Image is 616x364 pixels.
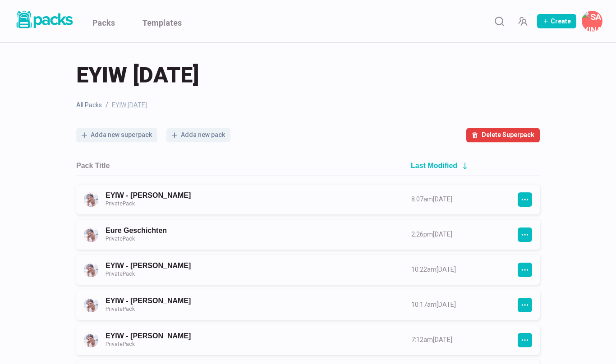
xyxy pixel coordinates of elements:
[466,128,540,142] button: Delete Superpack
[537,14,576,28] button: Create Pack
[76,61,199,90] span: EYIW [DATE]
[166,128,230,142] button: Adda new pack
[514,12,532,30] button: Manage Team Invites
[582,11,602,32] button: Savina Tilmann
[76,100,102,110] a: All Packs
[106,100,108,110] span: /
[112,100,147,110] span: EYIW [DATE]
[76,161,110,170] h2: Pack Title
[76,100,540,110] nav: breadcrumb
[411,161,457,170] h2: Last Modified
[14,9,74,33] a: Packs logo
[490,12,508,30] button: Search
[76,128,157,142] button: Adda new superpack
[14,9,74,30] img: Packs logo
